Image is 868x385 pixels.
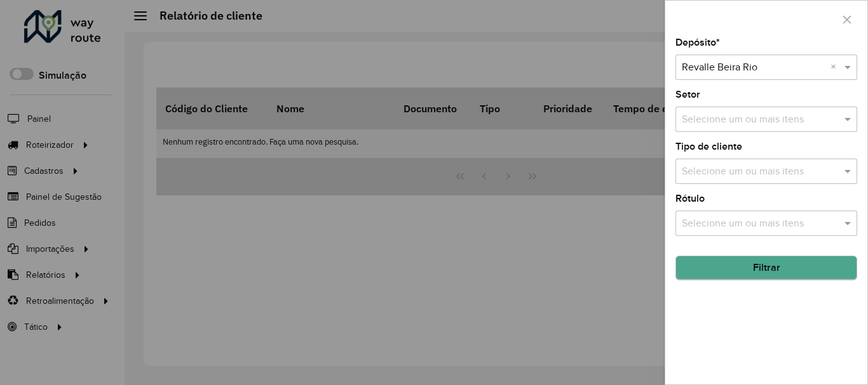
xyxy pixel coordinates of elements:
label: Depósito [675,35,720,50]
label: Tipo de cliente [675,139,742,154]
label: Setor [675,87,700,102]
button: Filtrar [675,256,857,280]
label: Rótulo [675,191,705,206]
span: Clear all [831,60,841,75]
